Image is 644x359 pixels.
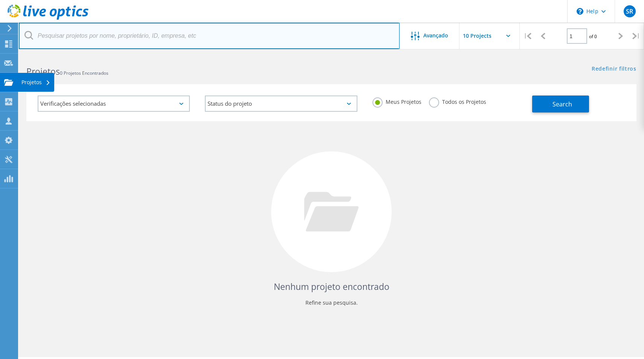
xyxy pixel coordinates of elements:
[423,33,448,38] span: Avançado
[429,97,486,105] label: Todos os Projetos
[21,80,50,85] div: Projetos
[629,23,644,49] div: |
[38,96,190,112] div: Verificações selecionadas
[552,100,572,108] span: Search
[577,8,583,15] svg: \n
[592,66,636,72] a: Redefinir filtros
[372,97,421,105] label: Meus Projetos
[8,16,89,21] a: Live Optics Dashboard
[589,33,597,40] span: of 0
[19,23,400,49] input: Pesquisar projetos por nome, proprietário, ID, empresa, etc
[626,8,633,14] span: SR
[60,70,108,76] span: 0 Projetos Encontrados
[205,96,357,112] div: Status do projeto
[26,65,60,77] b: Projetos
[520,23,535,49] div: |
[34,280,629,293] h4: Nenhum projeto encontrado
[532,96,589,112] button: Search
[34,297,629,309] p: Refine sua pesquisa.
